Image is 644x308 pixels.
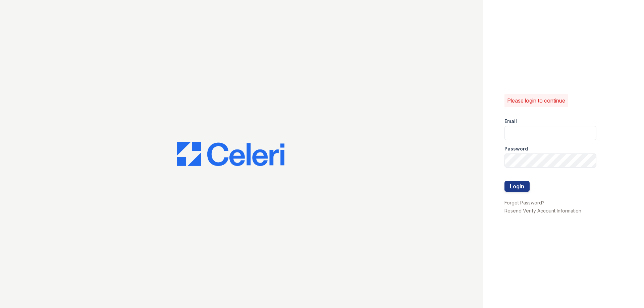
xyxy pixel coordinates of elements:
label: Email [504,118,517,125]
a: Forgot Password? [504,200,544,205]
a: Resend Verify Account Information [504,208,581,213]
img: CE_Logo_Blue-a8612792a0a2168367f1c8372b55b34899dd931a85d93a1a3d3e32e68fde9ad4.png [177,142,284,166]
label: Password [504,145,528,152]
p: Please login to continue [507,97,565,105]
button: Login [504,181,530,192]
